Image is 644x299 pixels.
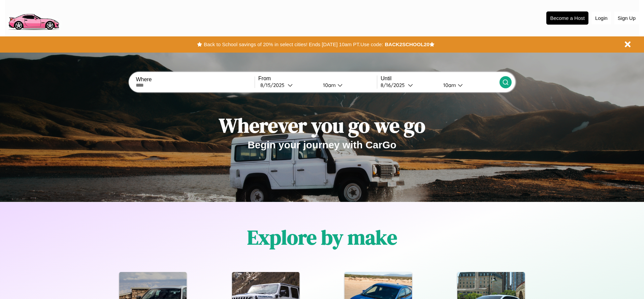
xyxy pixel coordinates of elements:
button: Sign Up [614,12,639,24]
b: BACK2SCHOOL20 [385,41,429,47]
label: Until [381,76,499,82]
div: 10am [440,82,458,88]
img: logo [5,3,62,32]
button: 10am [318,82,377,89]
div: 10am [320,82,337,88]
button: 8/15/2025 [258,82,318,89]
h1: Explore by make [247,223,397,251]
label: Where [136,77,254,83]
button: Become a Host [546,11,588,25]
button: Back to School savings of 20% in select cities! Ends [DATE] 10am PT.Use code: [202,40,385,49]
button: 10am [438,82,499,89]
div: 8 / 15 / 2025 [260,82,288,88]
div: 8 / 16 / 2025 [381,82,408,88]
button: Login [592,12,611,24]
label: From [258,76,377,82]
